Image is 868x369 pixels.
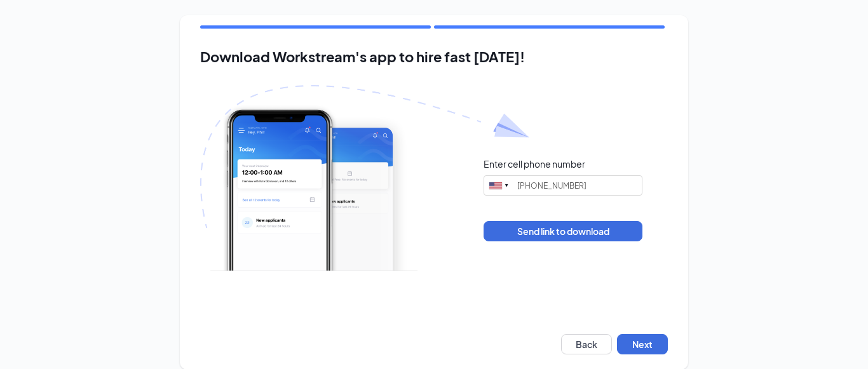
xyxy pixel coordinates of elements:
[200,49,668,65] h2: Download Workstream's app to hire fast [DATE]!
[561,334,612,354] button: Back
[484,176,513,195] div: United States: +1
[484,158,585,170] div: Enter cell phone number
[484,221,642,241] button: Send link to download
[200,85,529,271] img: Download Workstream's app with paper plane
[617,334,668,354] button: Next
[484,175,642,196] input: (201) 555-0123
